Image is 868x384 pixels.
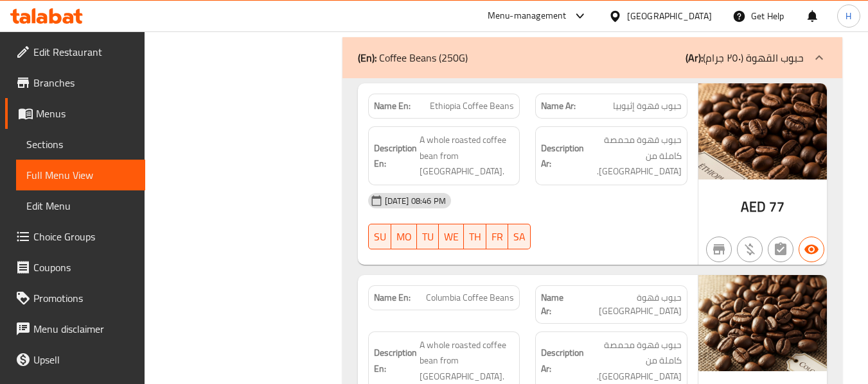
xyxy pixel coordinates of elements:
span: حبوب قهوة [GEOGRAPHIC_DATA] [571,291,682,318]
a: Promotions [5,283,145,313]
span: Choice Groups [33,229,135,244]
span: TU [422,228,434,246]
button: Purchased item [737,237,763,262]
a: Choice Groups [5,221,145,252]
p: حبوب القهوة (٢٥٠ جرام) [686,50,804,65]
span: Edit Menu [26,198,135,213]
span: Menu disclaimer [33,321,135,337]
img: Ethiopia_coffee_beans638933116531485524.jpg [698,83,827,179]
span: FR [492,228,503,246]
span: حبوب قهوة إثيوبيا [613,99,682,113]
button: WE [439,224,464,249]
span: [DATE] 08:46 PM [380,195,451,207]
b: (En): [358,48,376,67]
span: Coupons [33,260,135,275]
span: AED [741,194,766,219]
div: [GEOGRAPHIC_DATA] [627,9,712,23]
div: Menu-management [488,8,567,24]
a: Full Menu View [16,160,145,190]
span: MO [396,228,412,246]
a: Menus [5,98,145,129]
a: Coupons [5,252,145,283]
button: MO [391,224,417,249]
span: Ethiopia Coffee Beans [430,99,514,113]
a: Edit Menu [16,190,145,221]
p: Coffee Beans (250G) [358,50,468,65]
button: SA [508,224,531,249]
a: Edit Restaurant [5,37,145,67]
span: Columbia Coffee Beans [426,291,514,305]
span: Menus [36,106,135,121]
button: Available [799,237,824,262]
a: Sections [16,129,145,160]
strong: Description Ar: [541,140,584,172]
strong: Name Ar: [541,291,571,318]
button: SU [368,224,391,249]
span: Edit Restaurant [33,44,135,60]
span: SU [374,228,386,246]
span: Promotions [33,290,135,306]
strong: Name Ar: [541,99,576,113]
span: Upsell [33,352,135,367]
strong: Description En: [374,140,417,172]
button: FR [486,224,508,249]
button: Not has choices [768,237,793,262]
span: Sections [26,137,135,152]
span: Full Menu View [26,167,135,183]
span: WE [444,228,459,246]
span: 77 [769,194,784,219]
span: حبوب قهوة محمصة كاملة من إثيوبيا. [587,132,682,179]
span: SA [513,228,526,246]
strong: Description En: [374,345,417,376]
div: (En): Coffee Beans (250G)(Ar):حبوب القهوة (٢٥٠ جرام) [342,37,842,78]
span: TH [469,228,481,246]
button: TU [417,224,439,249]
span: Branches [33,75,135,90]
strong: Name En: [374,99,411,113]
strong: Name En: [374,291,411,305]
button: Not branch specific item [706,237,732,262]
a: Upsell [5,344,145,375]
img: Columbia_coffee_beans638933116534793224.jpg [698,275,827,371]
a: Branches [5,67,145,98]
a: Menu disclaimer [5,313,145,344]
b: (Ar): [686,48,703,67]
span: A whole roasted coffee bean from Ethiopia. [420,132,515,179]
span: H [846,9,851,23]
strong: Description Ar: [541,345,584,376]
button: TH [464,224,486,249]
